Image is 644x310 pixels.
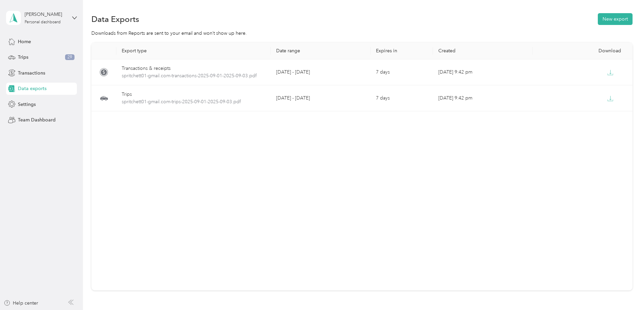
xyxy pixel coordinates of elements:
span: spritchett01-gmail.com-transactions-2025-09-01-2025-09-03.pdf [122,72,265,80]
td: [DATE] - [DATE] [271,59,371,85]
span: Transactions [18,69,45,77]
span: Settings [18,101,36,108]
td: [DATE] 9:42 pm [433,85,533,111]
div: Download [538,48,627,54]
td: [DATE] - [DATE] [271,85,371,111]
iframe: Everlance-gr Chat Button Frame [606,272,644,310]
button: Help center [4,300,38,307]
td: [DATE] 9:42 pm [433,59,533,85]
span: spritchett01-gmail.com-trips-2025-09-01-2025-09-03.pdf [122,98,265,106]
th: Date range [271,43,371,59]
div: [PERSON_NAME] [25,11,67,18]
div: Transactions & receipts [122,65,265,72]
span: Data exports [18,85,47,92]
th: Export type [116,43,271,59]
th: Created [433,43,533,59]
th: Expires in [371,43,433,59]
div: Downloads from Reports are sent to your email and won’t show up here. [91,30,633,37]
span: Trips [18,54,28,61]
button: New export [598,13,633,25]
td: 7 days [371,59,433,85]
div: Trips [122,91,265,98]
span: Home [18,38,31,45]
div: Personal dashboard [25,20,61,24]
h1: Data Exports [91,16,139,23]
span: Team Dashboard [18,116,56,123]
span: 29 [65,54,75,60]
td: 7 days [371,85,433,111]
